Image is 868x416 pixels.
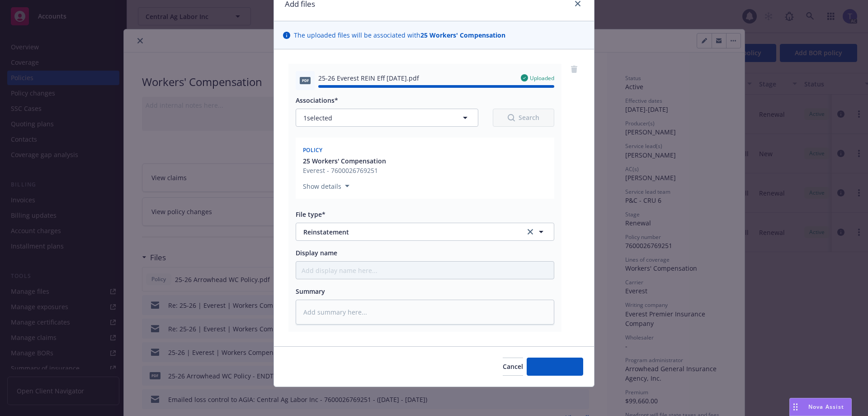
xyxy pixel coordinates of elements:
input: Add display name here... [296,262,554,279]
div: Drag to move [790,398,801,416]
span: Add files [542,362,568,371]
span: Summary [296,287,325,296]
span: Nova Assist [808,403,844,411]
span: Cancel [503,362,523,371]
button: Nova Assist [789,398,852,416]
button: Add files [527,358,583,376]
button: Cancel [503,358,523,376]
